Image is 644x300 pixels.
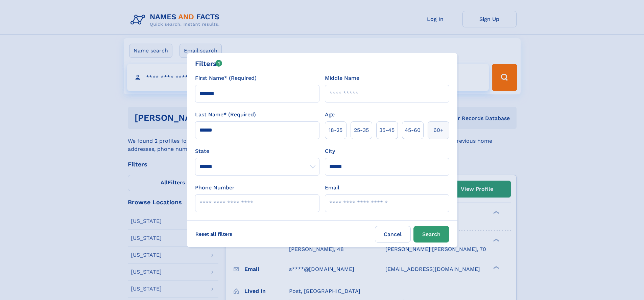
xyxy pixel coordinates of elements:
[195,184,235,192] label: Phone Number
[405,126,421,134] span: 45‑60
[195,74,257,82] label: First Name* (Required)
[325,111,335,119] label: Age
[195,147,319,155] label: State
[379,126,395,134] span: 35‑45
[325,74,359,82] label: Middle Name
[195,111,256,119] label: Last Name* (Required)
[325,147,335,155] label: City
[354,126,369,134] span: 25‑35
[191,226,237,242] label: Reset all filters
[433,126,444,134] span: 60+
[325,184,339,192] label: Email
[375,226,411,243] label: Cancel
[413,226,449,243] button: Search
[195,59,222,69] div: Filters
[329,126,342,134] span: 18‑25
